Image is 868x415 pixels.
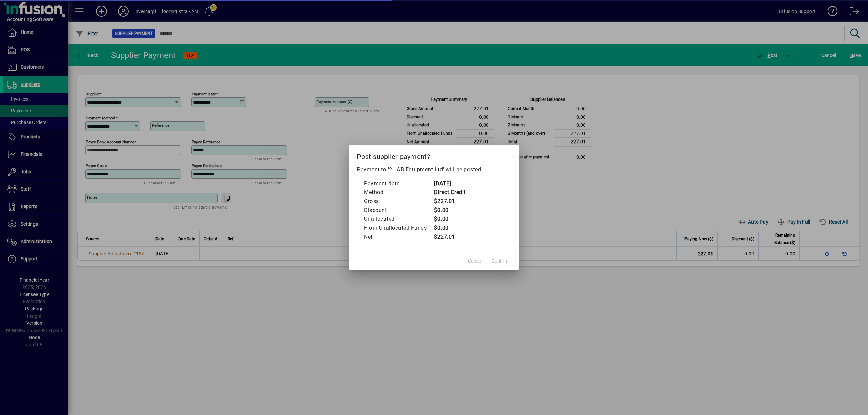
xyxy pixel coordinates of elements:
[434,232,466,241] td: $227.01
[364,215,434,224] td: Unallocated
[434,206,466,215] td: $0.00
[357,165,511,174] p: Payment to '2 - AB Equipment Ltd' will be posted.
[349,145,519,165] h2: Post supplier payment?
[364,179,434,188] td: Payment date
[364,224,434,232] td: From Unallocated Funds
[364,206,434,215] td: Discount
[364,188,434,197] td: Method:
[434,224,466,232] td: $0.00
[434,215,466,224] td: $0.00
[364,197,434,206] td: Gross
[364,232,434,241] td: Net
[434,179,466,188] td: [DATE]
[434,188,466,197] td: Direct Credit
[434,197,466,206] td: $227.01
